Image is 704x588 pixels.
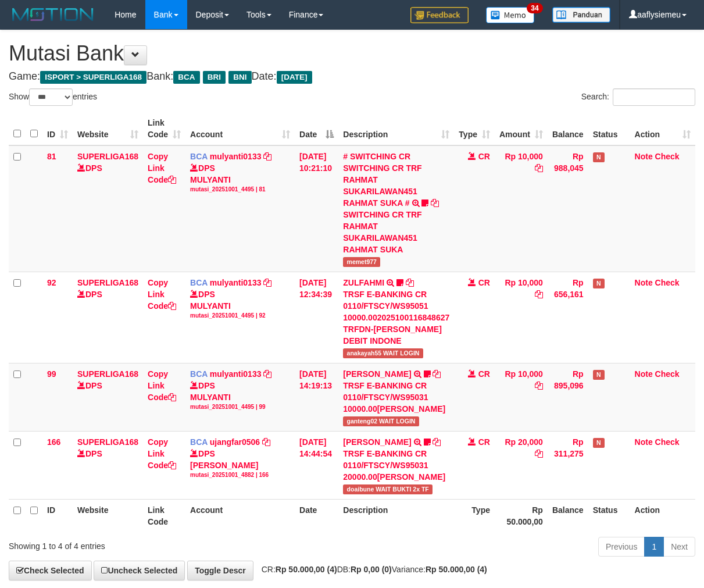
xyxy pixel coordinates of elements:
a: Note [635,152,653,161]
div: mutasi_20251001_4495 | 99 [190,403,290,411]
td: [DATE] 14:19:13 [295,363,338,431]
img: Button%20Memo.svg [486,7,535,23]
div: Showing 1 to 4 of 4 entries [9,536,285,552]
a: # SWITCHING CR SWITCHING CR TRF RAHMAT SUKARILAWAN451 RAHMAT SUKA # [343,152,421,208]
a: Copy Rp 10,000 to clipboard [535,290,543,299]
a: Uncheck Selected [94,561,185,580]
input: Search: [613,88,695,106]
a: SUPERLIGA168 [77,278,138,287]
div: DPS MULYANTI [190,162,290,194]
span: ISPORT > SUPERLIGA168 [40,71,146,84]
a: Copy Rp 10,000 to clipboard [535,381,543,390]
th: Description: activate to sort column ascending [338,112,454,145]
div: mutasi_20251001_4495 | 92 [190,312,290,320]
span: Has Note [593,370,605,380]
a: Copy Link Code [148,437,176,470]
a: 1 [644,537,664,557]
td: DPS [73,145,143,272]
th: Date: activate to sort column descending [295,112,338,145]
td: Rp 988,045 [548,145,588,272]
a: Copy # SWITCHING CR SWITCHING CR TRF RAHMAT SUKARILAWAN451 RAHMAT SUKA # to clipboard [431,198,439,208]
div: DPS MULYANTI [190,288,290,320]
th: Description [338,499,454,532]
a: Toggle Descr [187,561,253,580]
th: Link Code: activate to sort column ascending [143,112,185,145]
span: CR [478,152,490,161]
a: mulyanti0133 [210,369,262,379]
td: Rp 20,000 [495,431,548,499]
a: mulyanti0133 [210,152,262,161]
a: Copy Link Code [148,152,176,184]
a: Copy ujangfar0506 to clipboard [262,437,270,447]
th: ID: activate to sort column ascending [42,112,73,145]
td: Rp 311,275 [548,431,588,499]
th: Rp 50.000,00 [495,499,548,532]
span: 81 [47,152,56,161]
th: Balance [548,499,588,532]
span: anakayah55 WAIT LOGIN [343,348,423,358]
span: 166 [47,437,60,447]
div: TRSF E-BANKING CR 0110/FTSCY/WS95031 20000.00[PERSON_NAME] [343,448,449,483]
a: Copy mulyanti0133 to clipboard [263,278,271,287]
a: Copy Link Code [148,278,176,311]
span: BCA [173,71,199,84]
a: Copy ZULFAHMI to clipboard [406,278,414,287]
td: [DATE] 10:21:10 [295,145,338,272]
td: DPS [73,363,143,431]
strong: Rp 50.000,00 (4) [426,565,487,574]
th: Action [630,499,695,532]
th: Status [588,112,630,145]
a: Note [635,369,653,379]
div: mutasi_20251001_4495 | 81 [190,186,290,194]
td: Rp 10,000 [495,145,548,272]
span: BCA [190,152,208,161]
span: BNI [228,71,251,84]
span: 99 [47,369,56,379]
img: Feedback.jpg [410,7,469,23]
a: Check [655,278,680,287]
td: [DATE] 14:44:54 [295,431,338,499]
div: TRSF E-BANKING CR 0110/FTSCY/WS95051 10000.002025100116848627 TRFDN-[PERSON_NAME] DEBIT INDONE [343,288,449,347]
label: Search: [581,88,695,106]
a: [PERSON_NAME] [343,437,411,447]
span: CR: DB: Variance: [256,565,487,574]
span: memet977 [343,257,380,267]
th: ID [42,499,73,532]
td: DPS [73,272,143,363]
a: Copy Link Code [148,369,176,402]
strong: Rp 0,00 (0) [351,565,392,574]
a: Check [655,152,680,161]
th: Account: activate to sort column ascending [185,112,295,145]
td: [DATE] 12:34:39 [295,272,338,363]
div: DPS MULYANTI [190,380,290,411]
span: CR [478,437,490,447]
span: BCA [190,437,208,447]
div: SWITCHING CR TRF RAHMAT SUKARILAWAN451 RAHMAT SUKA [343,209,449,255]
th: Status [588,499,630,532]
span: ganteng02 WAIT LOGIN [343,416,419,426]
a: Check [655,369,680,379]
a: Copy Rp 10,000 to clipboard [535,163,543,173]
span: BCA [190,369,208,379]
span: Has Note [593,279,605,288]
td: DPS [73,431,143,499]
span: BCA [190,278,208,287]
a: mulyanti0133 [210,278,262,287]
span: [DATE] [277,71,312,84]
a: ZULFAHMI [343,278,384,287]
div: DPS [PERSON_NAME] [190,448,290,479]
span: Has Note [593,438,605,448]
strong: Rp 50.000,00 (4) [276,565,337,574]
th: Type [454,499,495,532]
th: Website: activate to sort column ascending [73,112,143,145]
span: doaibune WAIT BUKTI 2x TF [343,484,433,494]
th: Balance [548,112,588,145]
a: Check Selected [9,561,92,580]
th: Link Code [143,499,185,532]
h4: Game: Bank: Date: [9,71,695,83]
th: Website [73,499,143,532]
a: Copy MUHAMMAD REZA to clipboard [433,369,441,379]
h1: Mutasi Bank [9,42,695,65]
span: CR [478,278,490,287]
a: Copy mulyanti0133 to clipboard [263,152,271,161]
